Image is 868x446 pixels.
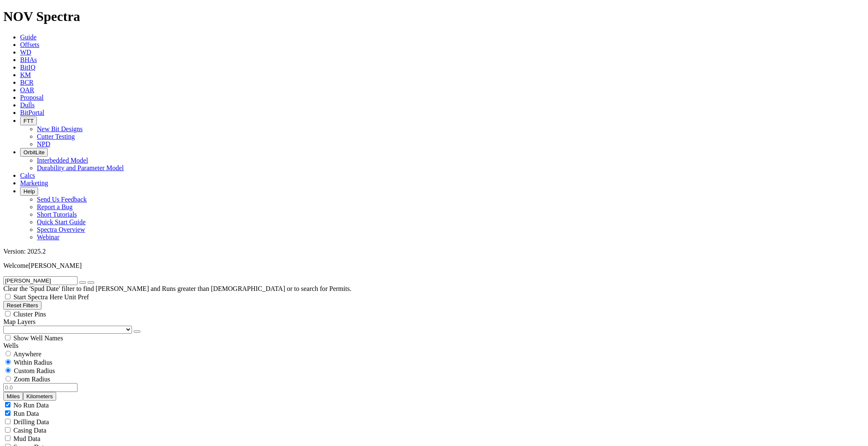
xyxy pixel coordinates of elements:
input: Search [3,276,77,285]
h1: NOV Spectra [3,9,865,24]
span: Unit Pref [64,293,89,301]
a: Cutter Testing [37,133,75,140]
button: FTT [20,117,37,125]
a: Webinar [37,233,59,241]
span: Zoom Radius [14,376,50,383]
a: Dulls [20,101,35,109]
a: Send Us Feedback [37,196,87,203]
span: [PERSON_NAME] [28,262,82,269]
a: BitIQ [20,64,35,71]
button: OrbitLite [20,148,48,157]
span: Drilling Data [13,418,49,425]
a: NPD [37,140,50,148]
button: Miles [3,392,23,401]
a: BCR [20,79,34,86]
a: Offsets [20,41,39,48]
button: Kilometers [23,392,56,401]
a: New Bit Designs [37,125,83,132]
a: Short Tutorials [37,211,77,218]
input: Start Spectra Here [5,294,10,299]
a: BHAs [20,56,37,63]
a: Interbedded Model [37,157,88,164]
input: 0.0 [3,383,77,392]
a: Quick Start Guide [37,218,85,226]
a: Guide [20,34,36,41]
span: Custom Radius [14,367,55,374]
a: WD [20,49,31,56]
a: Marketing [20,179,48,187]
a: Durability and Parameter Model [37,164,124,171]
a: OAR [20,86,34,93]
span: No Run Data [13,402,49,409]
span: Anywhere [13,350,41,358]
span: OrbitLite [23,149,44,156]
span: Mud Data [13,435,40,442]
p: Welcome [3,262,865,270]
span: Casing Data [13,427,46,434]
a: Proposal [20,94,44,101]
a: KM [20,71,31,78]
span: Help [23,188,35,194]
span: Cluster Pins [13,311,46,318]
span: Clear the 'Spud Date' filter to find [PERSON_NAME] and Runs greater than [DEMOGRAPHIC_DATA] or to... [3,285,351,292]
div: Wells [3,342,865,350]
span: FTT [23,118,34,124]
span: Run Data [13,410,39,417]
span: Within Radius [14,359,52,366]
a: BitPortal [20,109,44,116]
button: Help [20,187,38,196]
a: Report a Bug [37,203,72,210]
div: Version: 2025.2 [3,248,865,255]
a: Calcs [20,172,35,179]
a: Spectra Overview [37,226,85,233]
span: Map Layers [3,318,36,325]
span: Show Well Names [13,334,63,342]
span: Start Spectra Here [13,293,62,301]
button: Reset Filters [3,301,41,310]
